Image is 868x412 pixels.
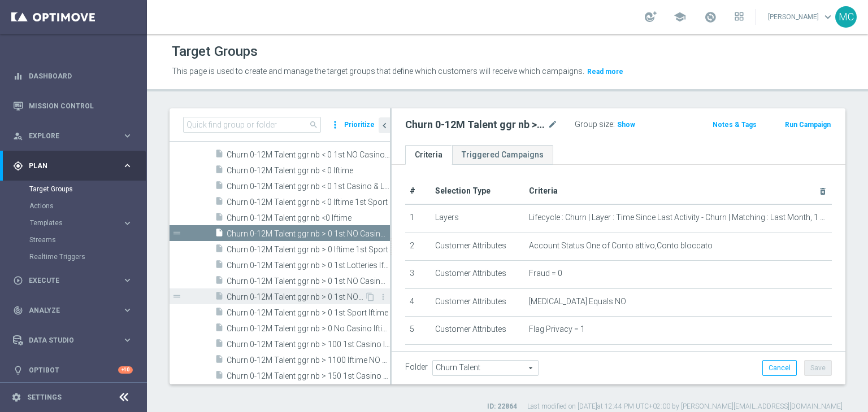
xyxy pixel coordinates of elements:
[122,335,133,345] i: keyboard_arrow_right
[12,132,133,141] button: person_search Explore keyboard_arrow_right
[227,182,390,191] span: Churn 0-12M Talent ggr nb &lt; 0 1st Casino &amp; Lotteries lftime
[405,317,431,345] td: 5
[29,61,133,91] a: Dashboard
[29,214,146,231] div: Templates
[29,337,122,344] span: Data Studio
[27,394,62,401] a: Settings
[29,91,133,121] a: Mission Control
[431,344,524,372] td: Customer Attributes
[309,120,318,129] span: search
[29,185,118,194] a: Target Groups
[227,261,390,270] span: Churn 0-12M Talent ggr nb &gt; 0 1st Lotteries lftime
[227,356,390,365] span: Churn 0-12M Talent ggr nb &gt; 1100 lftime NO Casino TOP 20K
[342,117,376,133] button: Prioritize
[29,218,133,227] button: Templates keyboard_arrow_right
[29,133,122,139] span: Explore
[405,261,431,289] td: 3
[12,336,133,345] button: Data Studio keyboard_arrow_right
[12,366,133,375] button: lightbulb Optibot +10
[227,150,390,160] span: Churn 0-12M Talent ggr nb &lt; 0 1st NO Casino &amp; Lotteries lftime
[215,323,224,336] i: insert_drive_file
[172,67,584,76] span: This page is used to create and manage the target groups that define which customers will receive...
[227,340,390,349] span: Churn 0-12M Talent ggr nb &gt; 100 1st Casino lftime
[431,261,524,289] td: Customer Attributes
[527,402,843,411] label: Last modified on [DATE] at 12:44 PM UTC+02:00 by [PERSON_NAME][EMAIL_ADDRESS][DOMAIN_NAME]
[13,305,23,315] i: track_changes
[12,276,133,285] button: play_circle_outline Execute keyboard_arrow_right
[379,117,390,133] button: chevron_left
[431,204,524,233] td: Layers
[431,317,524,345] td: Customer Attributes
[29,235,118,244] a: Streams
[12,102,133,111] button: Mission Control
[13,275,122,286] div: Execute
[818,187,827,196] i: delete_forever
[548,118,558,132] i: mode_edit
[529,297,626,306] span: [MEDICAL_DATA] Equals NO
[762,360,797,376] button: Cancel
[784,119,832,131] button: Run Campaign
[13,355,133,385] div: Optibot
[13,365,23,375] i: lightbulb
[329,117,341,133] i: more_vert
[13,275,23,286] i: play_circle_outline
[13,71,23,81] i: equalizer
[215,244,224,257] i: insert_drive_file
[13,161,23,171] i: gps_fixed
[215,354,224,367] i: insert_drive_file
[215,228,224,241] i: insert_drive_file
[227,198,390,207] span: Churn 0-12M Talent ggr nb &lt; 0 lftime 1st Sport
[215,165,224,178] i: insert_drive_file
[227,277,390,286] span: Churn 0-12M Talent ggr nb &gt; 0 1st NO Casino &amp; Lotteries lftime
[804,360,832,376] button: Save
[215,149,224,162] i: insert_drive_file
[575,120,613,129] label: Group size
[13,91,133,121] div: Mission Control
[29,231,146,248] div: Streams
[767,8,835,25] a: [PERSON_NAME]keyboard_arrow_down
[215,260,224,273] i: insert_drive_file
[29,355,118,385] a: Optibot
[227,292,364,302] span: Churn 0-12M Talent ggr nb &gt; 0 1st NO Casino lftime
[122,218,133,229] i: keyboard_arrow_right
[529,241,713,251] span: Account Status One of Conto attivo,Conto bloccato
[215,212,224,225] i: insert_drive_file
[227,245,390,255] span: Churn 0-12M Talent ggr nb &gt; 0 lftime 1st Sport
[29,201,118,211] a: Actions
[13,305,122,315] div: Analyze
[405,118,545,132] h2: Churn 0-12M Talent ggr nb > 0 1st NO Casino lftime
[215,181,224,194] i: insert_drive_file
[227,166,390,176] span: Churn 0-12M Talent ggr nb &lt; 0 lftime
[822,11,834,23] span: keyboard_arrow_down
[431,288,524,317] td: Customer Attributes
[172,43,258,60] h1: Target Groups
[183,117,321,133] input: Quick find group or folder
[529,186,558,195] span: Criteria
[405,344,431,372] td: 6
[379,292,388,301] i: more_vert
[122,305,133,315] i: keyboard_arrow_right
[12,161,133,170] button: gps_fixed Plan keyboard_arrow_right
[11,392,21,402] i: settings
[227,213,390,223] span: Churn 0-12M Talent ggr nb &lt;0 lftime
[405,288,431,317] td: 4
[29,248,146,265] div: Realtime Triggers
[711,119,758,131] button: Notes & Tags
[613,120,615,129] label: :
[215,196,224,209] i: insert_drive_file
[30,220,111,226] span: Templates
[29,307,122,314] span: Analyze
[405,178,431,204] th: #
[122,275,133,286] i: keyboard_arrow_right
[13,161,122,171] div: Plan
[12,306,133,315] button: track_changes Analyze keyboard_arrow_right
[12,72,133,81] div: equalizer Dashboard
[617,121,635,129] span: Show
[405,145,452,165] a: Criteria
[30,220,122,226] div: Templates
